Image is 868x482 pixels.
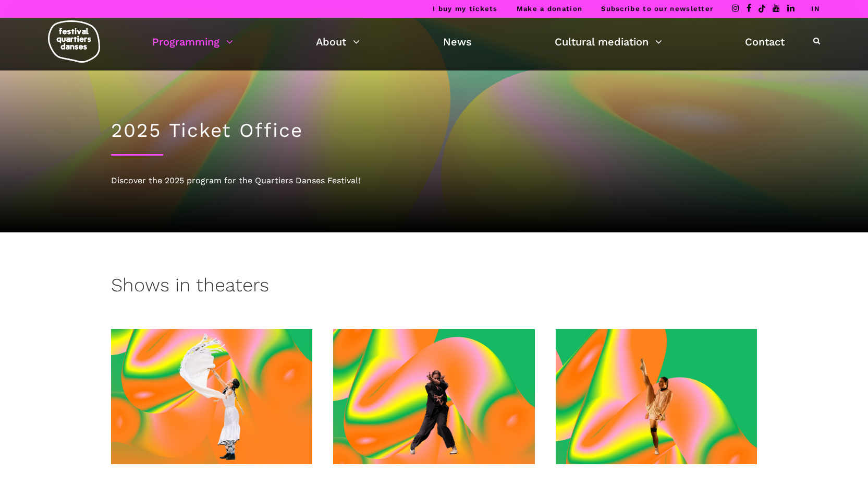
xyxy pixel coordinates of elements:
font: Discover the 2025 program for the Quartiers Danses Festival! [111,175,360,185]
a: IN [811,5,820,13]
font: News [443,36,472,48]
img: logo-fqd-med [48,20,100,63]
a: News [443,33,472,51]
font: Cultural mediation [555,36,649,48]
a: Cultural mediation [555,33,662,51]
font: Shows in theaters [111,274,269,296]
font: 2025 Ticket Office [111,119,303,142]
a: Programming [152,33,233,51]
a: I buy my tickets [433,5,498,13]
a: Make a donation [517,5,583,13]
font: Contact [745,36,785,48]
font: Programming [152,36,219,48]
a: Subscribe to our newsletter [601,5,713,13]
a: About [316,33,360,51]
font: About [316,36,346,48]
a: Contact [745,33,785,51]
